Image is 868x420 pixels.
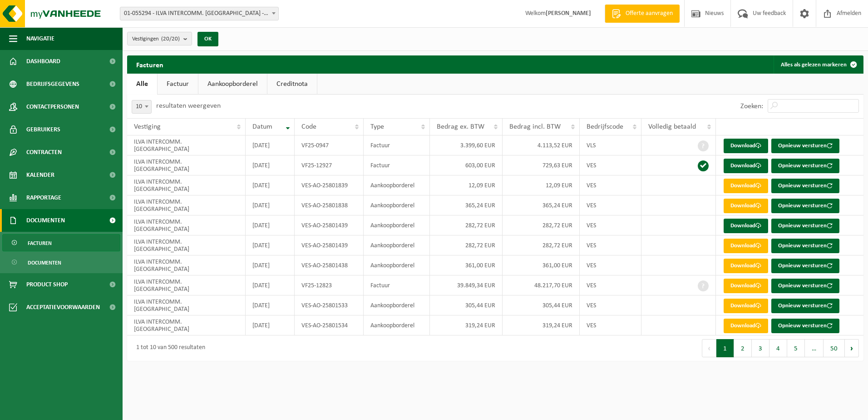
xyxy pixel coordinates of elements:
[127,135,246,155] td: ILVA INTERCOMM. [GEOGRAPHIC_DATA]
[716,339,734,357] button: 1
[364,235,430,255] td: Aankoopborderel
[28,254,61,271] span: Documenten
[26,186,61,209] span: Rapportage
[127,155,246,175] td: ILVA INTERCOMM. [GEOGRAPHIC_DATA]
[26,73,79,95] span: Bedrijfsgegevens
[430,215,503,235] td: 282,72 EUR
[605,5,680,23] a: Offerte aanvragen
[127,235,246,255] td: ILVA INTERCOMM. [GEOGRAPHIC_DATA]
[364,175,430,195] td: Aankoopborderel
[724,319,768,333] a: Download
[127,255,246,275] td: ILVA INTERCOMM. [GEOGRAPHIC_DATA]
[724,219,768,233] a: Download
[503,255,579,275] td: 361,00 EUR
[430,235,503,255] td: 282,72 EUR
[246,195,295,215] td: [DATE]
[127,315,246,335] td: ILVA INTERCOMM. [GEOGRAPHIC_DATA]
[771,239,839,253] button: Opnieuw versturen
[580,255,642,275] td: VES
[771,299,839,313] button: Opnieuw versturen
[132,100,151,113] span: 10
[503,235,579,255] td: 282,72 EUR
[26,141,62,164] span: Contracten
[430,295,503,315] td: 305,44 EUR
[161,36,180,42] count: (20/20)
[724,199,768,213] a: Download
[503,275,579,295] td: 48.217,70 EUR
[503,215,579,235] td: 282,72 EUR
[787,339,805,357] button: 5
[430,135,503,155] td: 3.399,60 EUR
[26,50,60,73] span: Dashboard
[158,74,198,95] a: Factuur
[246,295,295,315] td: [DATE]
[503,155,579,175] td: 729,63 EUR
[26,118,60,141] span: Gebruikers
[503,135,579,155] td: 4.113,52 EUR
[132,340,205,356] div: 1 tot 10 van 500 resultaten
[364,155,430,175] td: Factuur
[127,195,246,215] td: ILVA INTERCOMM. [GEOGRAPHIC_DATA]
[364,195,430,215] td: Aankoopborderel
[252,123,272,130] span: Datum
[364,255,430,275] td: Aankoopborderel
[724,139,768,153] a: Download
[26,95,79,118] span: Contactpersonen
[437,123,484,130] span: Bedrag ex. BTW
[295,175,363,195] td: VES-AO-25801839
[503,295,579,315] td: 305,44 EUR
[246,275,295,295] td: [DATE]
[2,234,120,251] a: Facturen
[771,139,839,153] button: Opnieuw versturen
[734,339,752,357] button: 2
[246,175,295,195] td: [DATE]
[580,175,642,195] td: VES
[580,315,642,335] td: VES
[580,195,642,215] td: VES
[246,235,295,255] td: [DATE]
[774,55,863,74] button: Alles als gelezen markeren
[580,135,642,155] td: VLS
[724,179,768,193] a: Download
[724,299,768,313] a: Download
[301,123,316,130] span: Code
[580,235,642,255] td: VES
[127,32,192,45] button: Vestigingen(20/20)
[134,123,161,130] span: Vestiging
[364,295,430,315] td: Aankoopborderel
[824,339,845,357] button: 50
[246,155,295,175] td: [DATE]
[2,254,120,271] a: Documenten
[702,339,716,357] button: Previous
[430,155,503,175] td: 603,00 EUR
[845,339,859,357] button: Next
[364,215,430,235] td: Aankoopborderel
[771,219,839,233] button: Opnieuw versturen
[295,215,363,235] td: VES-AO-25801439
[769,339,787,357] button: 4
[771,259,839,273] button: Opnieuw versturen
[295,195,363,215] td: VES-AO-25801838
[26,209,65,232] span: Documenten
[724,279,768,293] a: Download
[267,74,317,95] a: Creditnota
[246,255,295,275] td: [DATE]
[580,155,642,175] td: VES
[771,179,839,193] button: Opnieuw versturen
[26,273,68,296] span: Product Shop
[127,215,246,235] td: ILVA INTERCOMM. [GEOGRAPHIC_DATA]
[26,296,100,319] span: Acceptatievoorwaarden
[295,315,363,335] td: VES-AO-25801534
[430,275,503,295] td: 39.849,34 EUR
[724,259,768,273] a: Download
[771,159,839,173] button: Opnieuw versturen
[127,55,173,73] h2: Facturen
[580,215,642,235] td: VES
[197,32,218,46] button: OK
[246,315,295,335] td: [DATE]
[724,159,768,173] a: Download
[752,339,769,357] button: 3
[295,295,363,315] td: VES-AO-25801533
[648,123,696,130] span: Volledig betaald
[246,135,295,155] td: [DATE]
